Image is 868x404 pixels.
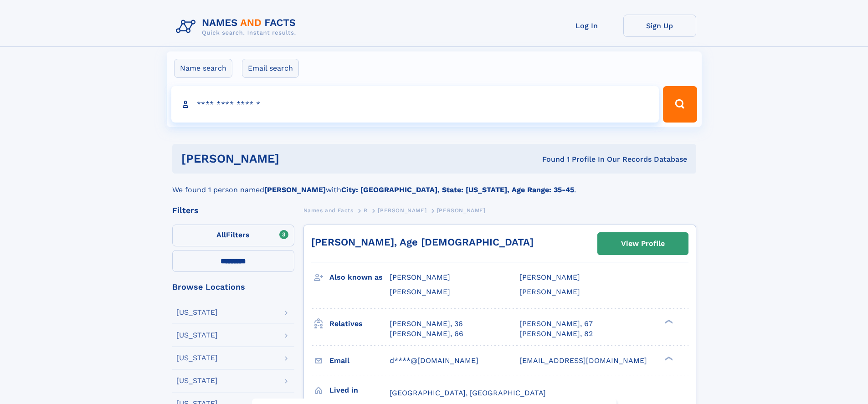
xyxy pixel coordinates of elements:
span: All [216,230,226,239]
div: [US_STATE] [176,309,218,316]
label: Filters [172,225,294,246]
span: [PERSON_NAME] [519,273,580,281]
span: [PERSON_NAME] [437,207,486,214]
div: We found 1 person named with . [172,174,696,195]
a: View Profile [598,233,688,255]
h3: Lived in [329,383,390,398]
a: [PERSON_NAME], 66 [390,329,463,339]
a: [PERSON_NAME], 36 [390,319,463,329]
label: Email search [242,59,299,78]
a: [PERSON_NAME], 67 [519,319,593,329]
span: [EMAIL_ADDRESS][DOMAIN_NAME] [519,356,647,365]
div: ❯ [663,355,673,361]
a: [PERSON_NAME], Age [DEMOGRAPHIC_DATA] [311,236,534,248]
button: Search Button [663,86,697,123]
div: View Profile [621,233,665,254]
img: Logo Names and Facts [172,15,303,39]
h3: Relatives [329,316,390,332]
a: R [364,205,368,216]
div: [US_STATE] [176,332,218,339]
input: search input [171,86,659,123]
b: [PERSON_NAME] [264,185,326,194]
span: [PERSON_NAME] [390,273,450,281]
div: Browse Locations [172,283,294,291]
a: Sign Up [623,15,696,37]
a: Log In [550,15,623,37]
b: City: [GEOGRAPHIC_DATA], State: [US_STATE], Age Range: 35-45 [341,185,574,194]
span: [PERSON_NAME] [519,287,580,296]
div: [US_STATE] [176,377,218,384]
h1: [PERSON_NAME] [181,153,411,164]
a: [PERSON_NAME], 82 [519,329,593,339]
div: ❯ [663,318,673,324]
a: Names and Facts [303,205,354,216]
div: [US_STATE] [176,354,218,362]
div: Found 1 Profile In Our Records Database [411,154,687,164]
label: Name search [174,59,232,78]
span: [PERSON_NAME] [390,287,450,296]
span: [GEOGRAPHIC_DATA], [GEOGRAPHIC_DATA] [390,389,546,397]
span: R [364,207,368,214]
a: [PERSON_NAME] [378,205,426,216]
h3: Also known as [329,270,390,285]
span: [PERSON_NAME] [378,207,426,214]
div: Filters [172,206,294,215]
h3: Email [329,353,390,368]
